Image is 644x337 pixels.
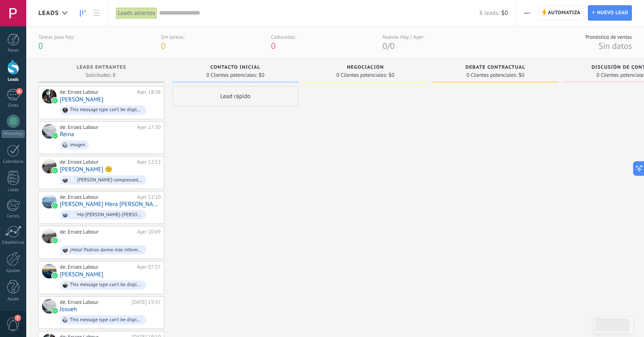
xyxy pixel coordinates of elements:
div: Pronóstico de ventas [585,34,632,40]
div: Chats [2,103,25,108]
div: de: Erraez Labour [60,159,134,165]
div: de: Erraez Labour [60,124,134,131]
div: Leads Entrantes [42,65,160,72]
div: Liz Mera Flores [42,194,57,209]
span: Leads Entrantes [77,65,126,70]
span: 6 [16,88,23,95]
span: 3 [15,315,21,321]
div: de: Erraez Labour [60,194,134,200]
span: Leads [38,9,59,17]
div: Tareas para hoy: [38,34,74,40]
a: [PERSON_NAME] ☺️ [60,166,112,173]
div: Ayuda [2,297,25,302]
div: Ayer 18:36 [137,89,161,95]
div: Ajustes [2,268,25,274]
a: Leads [76,5,90,21]
span: 0 Clientes potenciales: [466,73,517,78]
img: waba.svg [52,203,58,209]
span: 0 [382,40,387,51]
span: 0 [271,40,275,51]
img: waba.svg [52,98,58,103]
div: This message type can’t be displayed because it’s not supported yet. [70,282,143,288]
div: . [42,229,57,243]
span: Nuevo lead [597,6,628,20]
a: Nuevo lead [588,5,632,21]
div: Ayer 17:30 [137,124,161,131]
div: 📄 [PERSON_NAME]-compressed.pdf [70,177,143,183]
div: WhatsApp [2,130,25,138]
div: Andrés Cañas [42,264,57,278]
img: waba.svg [52,308,58,314]
div: Maggie ☺️ [42,159,57,173]
span: 0 Clientes potenciales: [206,73,257,78]
div: Panel [2,48,25,53]
div: Ayer 12:13 [137,159,161,165]
div: Negociación [306,65,424,72]
img: waba.svg [52,133,58,139]
div: This message type can’t be displayed because it’s not supported yet. [70,107,143,113]
div: de: Erraez Labour [60,299,129,305]
button: Más [521,5,533,21]
div: Ayer 07:37 [137,264,161,270]
div: de: Erraez Labour [60,264,134,270]
div: 📄 Md-[PERSON_NAME]-[PERSON_NAME]-Hoja-de-Vida.pdf [70,212,143,218]
div: de: Erraez Labour [60,89,134,95]
div: Lead rápido [172,86,298,106]
div: Ayer 10:49 [137,229,161,235]
span: Contacto inicial [210,65,260,70]
span: Debate contractual [466,65,525,70]
div: Nuevos Hoy / Ayer: [382,34,424,40]
a: [PERSON_NAME] Mera [PERSON_NAME] [60,201,161,208]
span: 0 [161,40,166,51]
span: 0 Clientes potenciales: [336,73,387,78]
div: Betty González [42,89,57,103]
div: Correo [2,214,25,219]
span: 0 [390,40,394,51]
div: Josueh [42,299,57,314]
a: Automatiza [538,5,584,21]
span: $0 [259,73,264,78]
a: Lista [90,5,103,21]
a: [PERSON_NAME] [60,96,103,103]
img: waba.svg [52,168,58,173]
span: 8 leads: [479,9,499,17]
div: imagen [70,142,85,148]
div: Caducadas: [271,34,296,40]
div: Ayer 12:10 [137,194,161,200]
div: Leads abiertos [116,7,157,19]
div: This message type can’t be displayed because it’s not supported yet. [70,317,143,323]
div: Debate contractual [436,65,554,72]
div: Contacto inicial [176,65,294,72]
span: Negociación [347,65,384,70]
div: Listas [2,187,25,193]
span: Sin datos [598,40,632,51]
div: ¡Hola! Podrías darme más información de... [70,247,143,253]
div: Estadísticas [2,240,25,245]
div: de: Erraez Labour [60,229,134,235]
img: waba.svg [52,273,58,278]
span: Solicitudes: 8 [86,73,115,78]
a: [PERSON_NAME] [60,271,103,278]
img: waba.svg [52,238,58,243]
span: $0 [389,73,394,78]
div: Reina [42,124,57,139]
a: . [60,236,61,243]
span: / [387,40,390,51]
div: Leads [2,77,25,82]
span: 0 [38,40,43,51]
span: $0 [501,9,508,17]
a: Reina [60,131,74,138]
a: Josueh [60,306,77,313]
div: [DATE] 19:37 [132,299,161,305]
span: $0 [519,73,524,78]
div: Calendario [2,159,25,164]
div: Sin tareas: [161,34,185,40]
span: Automatiza [548,6,581,20]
